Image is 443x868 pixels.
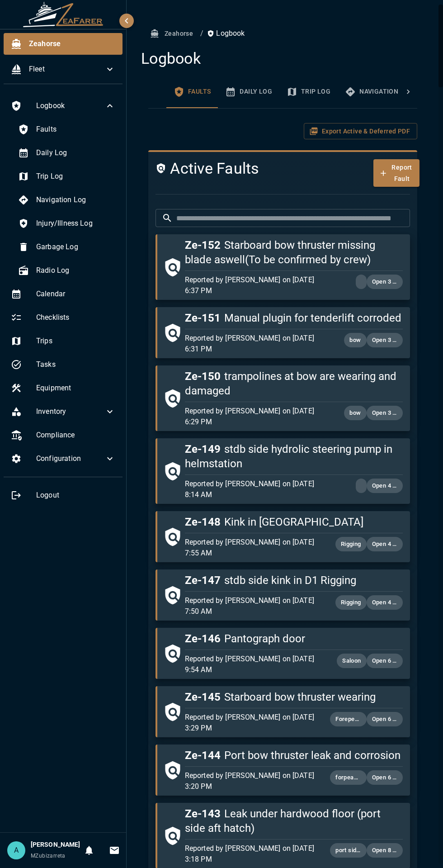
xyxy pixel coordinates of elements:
span: Trip Log [36,171,115,182]
span: Ze-149 [185,443,221,455]
div: Daily Log [11,142,123,164]
h4: Logbook [141,49,417,68]
span: Ze-143 [185,807,221,820]
button: Trip Log [279,76,338,108]
button: Report Fault [373,159,419,187]
h5: Pantograph door [185,631,403,646]
span: Daily Log [36,147,115,158]
span: forpeak bildge [330,773,366,783]
div: Zeahorse [4,33,123,55]
p: Reported by [PERSON_NAME] on [DATE] 7:55 AM [185,537,330,559]
div: Trips [4,330,123,352]
span: Forepeak bildge [330,714,366,725]
span: Ze-145 [185,691,221,703]
div: Fleet [4,58,123,80]
span: Ze-146 [185,632,221,645]
span: Open 3 Days [367,408,403,418]
span: Open 4 Days [367,598,403,608]
p: Reported by [PERSON_NAME] on [DATE] 6:29 PM [185,406,330,427]
span: Inventory [36,406,104,417]
button: Daily Log [218,76,279,108]
button: Ze-145Starboard bow thruster wearingReported by [PERSON_NAME] on [DATE] 3:29 PMForepeak bildgeOpe... [156,686,410,737]
span: Checklists [36,312,115,323]
div: Calendar [4,283,123,305]
button: Ze-147stdb side kink in D1 RiggingReported by [PERSON_NAME] on [DATE] 7:50 AMRiggingOpen 4 Days [156,569,410,621]
div: Faults [11,119,123,140]
span: Open 4 Days [367,539,403,550]
span: Trips [36,336,115,346]
h5: Starboard bow thruster missing blade aswell(To be confirmed by crew) [185,238,403,267]
span: Calendar [36,289,115,299]
div: basic tabs example [166,76,399,108]
p: Reported by [PERSON_NAME] on [DATE] 7:50 AM [185,595,330,617]
div: Compliance [4,424,123,446]
span: Logbook [36,100,104,111]
button: Ze-148Kink in [GEOGRAPHIC_DATA]Reported by [PERSON_NAME] on [DATE] 7:55 AMRiggingOpen 4 Days [156,511,410,562]
div: Garbage Log [11,236,123,258]
span: Saloon [337,656,366,666]
span: Ze-150 [185,370,221,383]
button: Ze-146Pantograph doorReported by [PERSON_NAME] on [DATE] 9:54 AMSaloonOpen 6 Days [156,628,410,679]
span: bow [344,335,366,346]
div: Logout [4,484,123,506]
div: Tasks [4,354,123,375]
span: Rigging [335,598,367,608]
span: Fleet [29,64,104,75]
h5: Starboard bow thruster wearing [185,690,403,704]
div: Equipment [4,377,123,399]
li: / [200,28,203,39]
img: ZeaFarer Logo [23,2,104,27]
span: Open 3 Days [367,277,403,287]
span: bow [344,408,366,418]
span: Open 6 Days [367,656,403,666]
div: A [7,841,25,859]
h5: trampolines at bow are wearing and damaged [185,369,403,398]
h5: Kink in [GEOGRAPHIC_DATA] [185,515,403,529]
p: Reported by [PERSON_NAME] on [DATE] 3:29 PM [185,712,330,734]
span: Open 6 Days [367,773,403,783]
span: Ze-148 [185,516,221,528]
span: Rigging [335,539,367,550]
p: Reported by [PERSON_NAME] on [DATE] 8:14 AM [185,479,330,500]
div: Injury/Illness Log [11,213,123,234]
div: Trip Log [11,166,123,187]
span: Open 3 Days [367,335,403,346]
span: Open 8 Days [367,845,403,856]
h5: Port bow thruster leak and corrosion [185,748,403,763]
span: Navigation Log [36,194,115,205]
h5: Manual plugin for tenderlift corroded [185,311,403,325]
span: Zeahorse [29,38,115,49]
p: Logbook [207,28,245,39]
span: Logout [36,490,115,501]
p: Reported by [PERSON_NAME] on [DATE] 9:54 AM [185,654,330,675]
p: Reported by [PERSON_NAME] on [DATE] 6:31 PM [185,333,330,355]
span: Garbage Log [36,242,115,252]
h5: Leak under hardwood floor (port side aft hatch) [185,806,403,835]
button: Ze-152Starboard bow thruster missing blade aswell(To be confirmed by crew)Reported by [PERSON_NAM... [156,234,410,300]
h5: stdb side hydrolic steering pump in helmstation [185,442,403,471]
span: Radio Log [36,265,115,276]
span: Tasks [36,359,115,370]
button: Navigation Log [338,76,420,108]
button: Zeahorse [148,25,197,42]
span: Equipment [36,383,115,394]
span: Ze-152 [185,239,221,251]
div: Checklists [4,307,123,328]
div: Configuration [4,448,123,470]
p: Reported by [PERSON_NAME] on [DATE] 6:37 PM [185,275,330,296]
span: Open 6 Days [367,714,403,725]
span: Faults [36,124,115,135]
p: Reported by [PERSON_NAME] on [DATE] 3:18 PM [185,843,330,865]
button: Ze-151Manual plugin for tenderlift corrodedReported by [PERSON_NAME] on [DATE] 6:31 PMbowOpen 3 Days [156,307,410,358]
button: Ze-150trampolines at bow are wearing and damagedReported by [PERSON_NAME] on [DATE] 6:29 PMbowOpe... [156,365,410,431]
div: Radio Log [11,260,123,281]
span: MZubizarreta [31,853,66,859]
div: Logbook [4,95,123,117]
span: Ze-147 [185,574,221,587]
span: Ze-151 [185,312,221,324]
h6: [PERSON_NAME] [31,840,80,850]
h4: Active Faults [156,159,366,178]
button: Faults [166,76,218,108]
span: Open 4 Days [367,481,403,491]
button: Invitations [105,841,123,859]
